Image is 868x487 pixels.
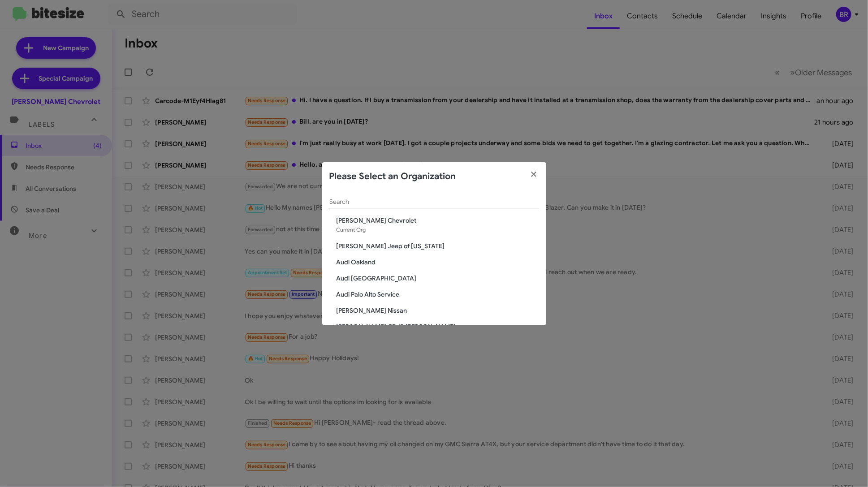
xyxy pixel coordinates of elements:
h2: Please Select an Organization [329,169,456,184]
span: Audi [GEOGRAPHIC_DATA] [337,274,539,283]
span: Audi Oakland [337,258,539,267]
span: Current Org [337,226,366,233]
span: Audi Palo Alto Service [337,290,539,299]
span: [PERSON_NAME] CDJR [PERSON_NAME] [337,322,539,331]
span: [PERSON_NAME] Chevrolet [337,216,539,225]
span: [PERSON_NAME] Nissan [337,306,539,315]
span: [PERSON_NAME] Jeep of [US_STATE] [337,241,539,250]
